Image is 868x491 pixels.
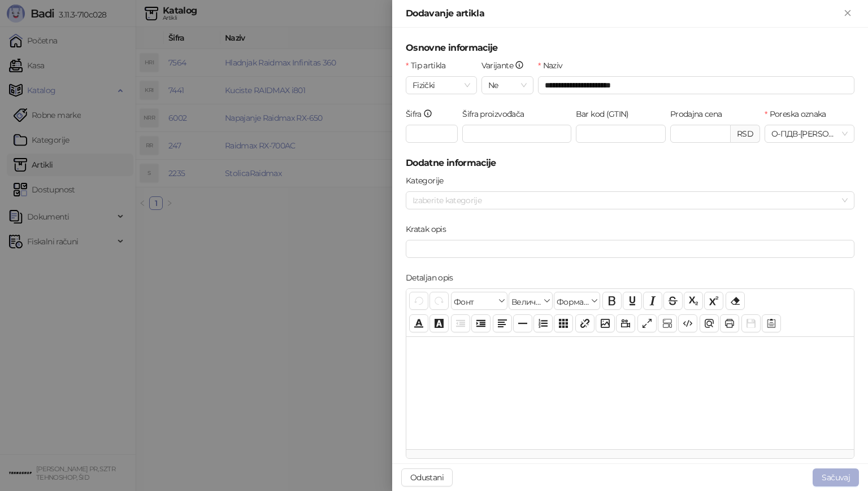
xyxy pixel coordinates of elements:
button: Odustani [401,468,453,486]
button: Листа [533,314,553,332]
input: Kratak opis [406,240,854,258]
button: Веза [575,314,594,332]
button: Штампај [720,314,739,332]
span: О-ПДВ - [PERSON_NAME] ( 20,00 %) [771,125,848,142]
span: Fizički [413,77,470,94]
input: Naziv [538,76,854,94]
input: Bar kod (GTIN) [576,125,666,143]
button: Уклони формат [726,292,745,310]
button: Експонент [704,292,723,310]
label: Tip artikla [406,59,453,72]
button: Величина [509,292,553,310]
button: Прикажи блокове [658,314,677,332]
button: Преглед [700,314,719,332]
button: Подвучено [623,292,642,310]
label: Detaljan opis [406,271,460,284]
button: Zatvori [841,7,854,20]
label: Kratak opis [406,223,453,235]
label: Šifra [406,108,440,120]
button: Сачувај [741,314,761,332]
button: Поврати [409,292,428,310]
button: Формати [554,292,600,310]
label: Naziv [538,59,570,72]
button: Извлачење [451,314,470,332]
span: Ne [488,77,527,94]
button: Поравнање [493,314,512,332]
label: Varijante [481,59,531,72]
div: Dodavanje artikla [406,7,841,20]
button: Боја текста [409,314,428,332]
button: Приказ кода [678,314,697,332]
label: Poreska oznaka [765,108,833,120]
h5: Osnovne informacije [406,41,854,55]
button: Искошено [643,292,662,310]
button: Прецртано [663,292,683,310]
button: Шаблон [762,314,781,332]
label: Kategorije [406,174,450,187]
button: Понови [429,292,449,310]
h5: Dodatne informacije [406,156,854,170]
button: Приказ преко целог екрана [637,314,657,332]
button: Видео [616,314,635,332]
button: Фонт [451,292,507,310]
label: Bar kod (GTIN) [576,108,636,120]
button: Индексирано [684,292,703,310]
button: Боја позадине [429,314,449,332]
button: Слика [596,314,615,332]
label: Prodajna cena [670,108,729,120]
div: RSD [731,125,760,143]
button: Хоризонтална линија [513,314,532,332]
button: Подебљано [602,292,622,310]
button: Увлачење [471,314,491,332]
label: Šifra proizvođača [462,108,531,120]
input: Šifra proizvođača [462,125,571,143]
button: Табела [554,314,573,332]
button: Sačuvaj [813,468,859,486]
